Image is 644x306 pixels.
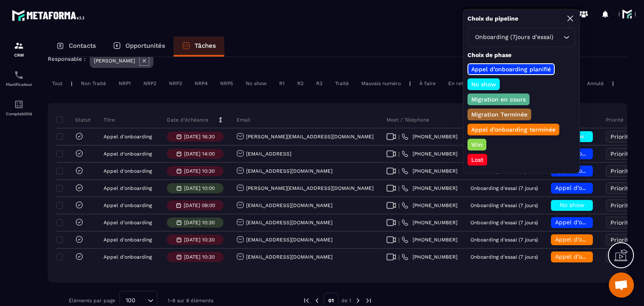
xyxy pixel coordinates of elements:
a: [PHONE_NUMBER] [402,219,457,226]
a: accountantaccountantComptabilité [2,93,36,122]
p: Appel d'onboarding [104,254,152,260]
div: En retard [444,78,476,88]
img: accountant [14,99,24,109]
a: [PHONE_NUMBER] [402,254,457,260]
div: Annulé [583,78,608,88]
p: Opportunités [125,42,165,49]
p: No show [470,80,497,88]
p: Onboarding d'essai (7 jours) [470,237,538,243]
p: Éléments par page [69,298,115,303]
img: prev [313,297,321,304]
p: 1-8 sur 8 éléments [168,298,213,303]
p: Appel d’onboarding terminée [470,125,557,134]
img: logo [12,8,87,23]
p: Titre [104,117,115,123]
p: CRM [2,53,36,57]
div: Mauvais numéro [357,78,405,88]
a: formationformationCRM [2,34,36,64]
p: Onboarding d'essai (7 jours) [470,185,538,191]
span: Appel d’onboarding planifié [555,219,634,226]
p: Priorité [606,117,623,123]
p: Comptabilité [2,112,36,116]
span: | [398,202,400,209]
p: | [71,80,73,86]
p: | [409,80,411,86]
img: next [365,297,372,304]
img: prev [303,297,310,304]
span: | [398,185,400,192]
a: Opportunités [104,36,174,57]
p: [DATE] 10:00 [184,185,215,191]
a: [PHONE_NUMBER] [402,202,457,209]
img: next [354,297,362,304]
div: Traité [331,78,353,88]
p: Appel d’onboarding planifié [470,65,552,73]
span: | [398,254,400,260]
p: Meet / Téléphone [387,117,429,123]
input: Search for option [138,296,145,305]
a: [PHONE_NUMBER] [402,168,457,174]
p: Tâches [195,42,216,49]
div: Ouvrir le chat [609,272,634,298]
a: Tâches [174,36,224,57]
div: NRP1 [114,78,135,88]
p: Responsable : [48,56,86,62]
p: Onboarding d'essai (7 jours) [470,202,538,208]
p: Choix du pipeline [467,15,518,23]
p: Statut [58,117,91,123]
span: Priorité [610,185,632,192]
p: Appel d'onboarding [104,220,152,226]
div: R3 [312,78,327,88]
a: schedulerschedulerPlanificateur [2,64,36,93]
div: R2 [293,78,308,88]
img: formation [14,41,24,51]
span: Appel d’onboarding planifié [555,184,634,191]
input: Search for option [555,33,561,42]
div: À faire [415,78,440,88]
span: No show [560,202,584,208]
div: Non Traité [77,78,110,88]
p: Planificateur [2,82,36,87]
p: Win [470,140,484,149]
div: NRP3 [165,78,186,88]
p: [DATE] 10:30 [184,220,215,226]
p: Date d’échéance [167,117,208,123]
a: Contacts [48,36,104,57]
p: [DATE] 10:30 [184,237,215,243]
span: | [398,220,400,226]
span: Priorité [610,202,632,209]
a: [PHONE_NUMBER] [402,133,457,140]
a: [PHONE_NUMBER] [402,150,457,157]
span: | [398,151,400,157]
span: Appel d’onboarding terminée [555,253,639,260]
span: Priorité [610,236,632,243]
p: [PERSON_NAME] [94,58,135,64]
p: Appel d'onboarding [104,151,152,157]
span: Priorité [610,133,632,140]
p: de 1 [341,297,351,304]
p: [DATE] 09:00 [184,202,215,208]
p: Onboarding d'essai (7 jours) [470,254,538,260]
p: [DATE] 14:00 [184,151,215,157]
span: 100 [123,296,138,305]
p: [DATE] 16:30 [184,134,215,140]
p: Appel d'onboarding [104,185,152,191]
span: Onboarding (7jours d'essai) [473,33,555,42]
span: Priorité [610,168,632,174]
p: [DATE] 10:30 [184,254,215,260]
div: Search for option [467,28,575,47]
div: NRP2 [139,78,161,88]
span: Appel d’onboarding terminée [555,236,639,243]
p: Lost [470,156,485,164]
p: Appel d'onboarding [104,134,152,140]
p: Appel d'onboarding [104,202,152,208]
div: NRP4 [190,78,212,88]
p: | [612,80,614,86]
p: Choix de phase [467,51,575,59]
p: [DATE] 10:30 [184,168,215,174]
span: | [398,237,400,243]
span: | [398,168,400,174]
div: R1 [275,78,289,88]
p: Migration Terminée [470,110,529,119]
p: Contacts [69,42,96,49]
